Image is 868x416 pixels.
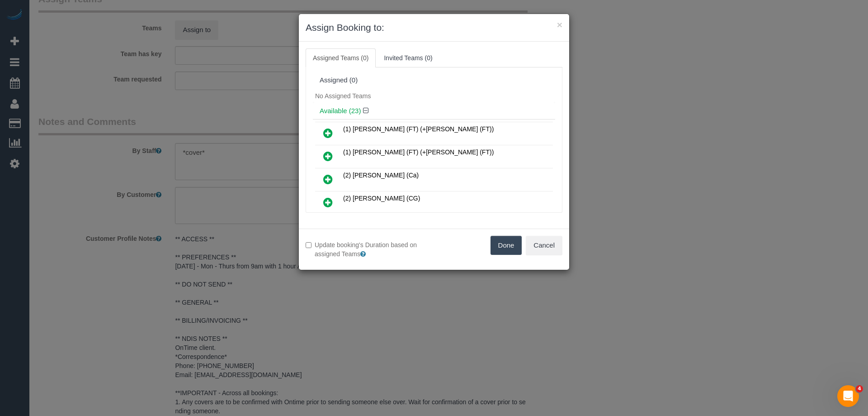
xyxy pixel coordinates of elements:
[343,195,420,202] span: (2) [PERSON_NAME] (CG)
[306,240,427,258] label: Update booking's Duration based on assigned Teams
[315,92,371,100] span: No Assigned Teams
[306,48,376,67] a: Assigned Teams (0)
[306,242,311,248] input: Update booking's Duration based on assigned Teams
[526,236,562,255] button: Cancel
[557,20,562,29] button: ×
[306,21,562,34] h3: Assign Booking to:
[320,77,548,84] div: Assigned (0)
[377,48,439,67] a: Invited Teams (0)
[491,236,522,255] button: Done
[343,148,494,156] span: (1) [PERSON_NAME] (FT) (+[PERSON_NAME] (FT))
[320,107,548,115] h4: Available (23)
[837,385,859,407] iframe: Intercom live chat
[856,385,863,392] span: 4
[343,172,419,179] span: (2) [PERSON_NAME] (Ca)
[343,125,494,133] span: (1) [PERSON_NAME] (FT) (+[PERSON_NAME] (FT))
